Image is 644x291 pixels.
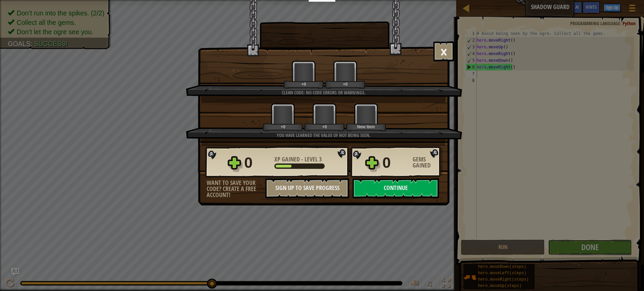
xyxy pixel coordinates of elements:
[244,152,270,174] div: 0
[326,82,364,87] div: +0
[433,41,454,61] button: ×
[382,152,409,174] div: 0
[207,180,265,198] div: Want to save your code? Create a free account!
[285,82,323,87] div: +0
[353,178,439,198] button: Continue
[218,89,429,96] div: Clean code: no code errors or warnings.
[413,156,443,168] div: Gems Gained
[218,132,429,139] div: You have learned the value of not being seen.
[265,178,349,198] button: Sign Up to Save Progress
[306,124,343,129] div: +0
[347,124,385,129] div: New Item
[319,155,322,163] span: 3
[274,156,322,162] div: -
[303,155,319,163] span: Level
[264,124,302,129] div: +0
[274,155,301,163] span: XP Gained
